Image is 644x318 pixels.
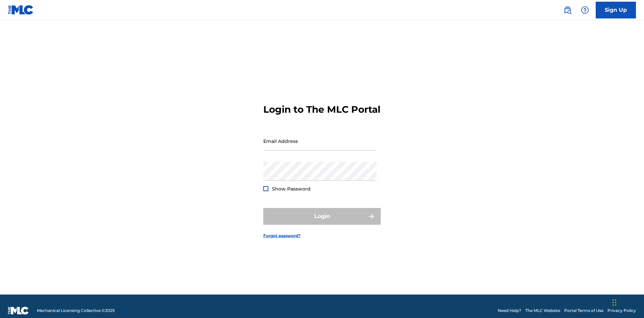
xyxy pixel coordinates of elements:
[272,186,311,192] span: Show Password
[8,307,29,315] img: logo
[610,286,644,318] iframe: Chat Widget
[561,3,574,17] a: Public Search
[607,308,636,314] a: Privacy Policy
[8,5,34,15] img: MLC Logo
[498,308,521,314] a: Need Help?
[612,293,616,313] div: Drag
[37,308,115,314] span: Mechanical Licensing Collective © 2025
[263,233,301,239] a: Forgot password?
[263,104,380,115] h3: Login to The MLC Portal
[563,6,572,14] img: search
[596,2,636,18] a: Sign Up
[564,308,603,314] a: Portal Terms of Use
[581,6,589,14] img: help
[578,3,592,17] div: Help
[525,308,560,314] a: The MLC Website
